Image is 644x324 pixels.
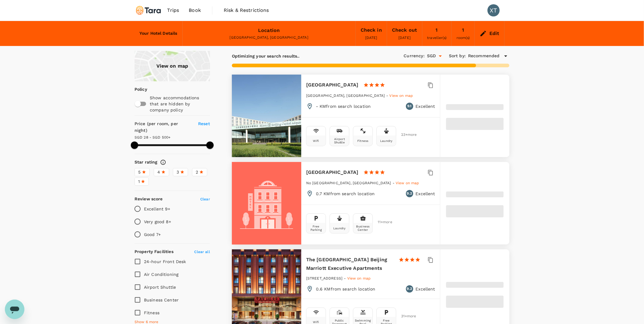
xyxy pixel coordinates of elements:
span: 1 [138,178,140,185]
div: Airport Shuttle [331,137,348,144]
p: Optimizing your search results.. [232,53,300,59]
span: traveller(s) [427,36,447,40]
span: 9.2 [407,286,412,292]
span: 3 [177,169,179,175]
p: Very good 8+ [144,219,171,225]
h6: Review score [135,196,163,202]
div: Wifi [313,320,319,324]
div: Location [258,26,280,35]
div: Check in [361,26,382,34]
div: Free Parking [308,225,324,231]
span: Reset [198,121,210,126]
span: Risk & Restrictions [224,7,269,14]
span: View on map [390,93,413,98]
h6: [GEOGRAPHIC_DATA] [306,168,359,177]
h6: [GEOGRAPHIC_DATA] [306,81,359,89]
span: - [344,276,347,280]
span: SGD 28 - SGD 500+ [135,135,171,139]
div: Fitness [357,139,368,143]
span: View on map [396,181,419,185]
div: XT [488,4,500,16]
p: Good 7+ [144,231,161,238]
a: View on map [135,51,210,81]
div: Business Center [355,225,371,231]
span: 4 [157,169,160,175]
span: - [393,181,396,185]
p: Show accommodations that are hidden by company policy [150,95,209,113]
h6: Sort by : [449,53,466,59]
span: [DATE] [398,36,411,40]
a: View on map [347,276,371,280]
span: [STREET_ADDRESS] [306,276,342,280]
div: 1 [462,26,464,34]
p: Excellent [416,286,435,292]
h6: Star rating [135,159,158,166]
a: View on map [390,93,413,98]
span: 2 [196,169,198,175]
div: 1 [436,26,438,34]
span: 31 + more [401,314,410,318]
div: Check out [392,26,417,34]
button: Open [436,52,445,60]
div: Wifi [313,139,319,143]
span: 23 + more [401,133,410,137]
p: Policy [135,86,138,92]
h6: Your Hotel Details [139,30,177,37]
p: Excellent [416,103,435,109]
p: 0.6 KM from search location [316,286,376,292]
div: Laundry [380,139,392,143]
svg: Star ratings are awarded to properties to represent the quality of services, facilities, and amen... [160,159,166,165]
img: Tara Climate Ltd [135,4,163,17]
span: Fitness [144,310,159,315]
p: - KM from search location [316,103,371,109]
span: Business Center [144,298,179,302]
span: Recommended [468,53,500,59]
p: Excellent 9+ [144,206,170,212]
span: 9.1 [407,103,411,109]
span: 5 [138,169,141,175]
span: Book [189,7,201,14]
div: Laundry [333,227,345,230]
span: Airport Shuttle [144,285,176,290]
h6: Currency : [404,53,425,59]
span: room(s) [457,36,470,40]
span: No [GEOGRAPHIC_DATA], [GEOGRAPHIC_DATA] [306,181,391,185]
span: 24-hour Front Desk [144,259,186,264]
h6: Property Facilities [135,248,173,255]
h6: The [GEOGRAPHIC_DATA] Beijing Marriott Executive Apartments [306,255,394,273]
span: - [387,93,390,98]
p: 0.7 KM from search location [316,191,375,197]
div: [GEOGRAPHIC_DATA], [GEOGRAPHIC_DATA] [187,35,351,41]
span: [DATE] [365,36,377,40]
div: Edit [489,29,499,38]
span: Clear all [194,250,210,254]
span: View on map [347,276,371,280]
h6: Price (per room, per night) [135,121,191,134]
p: Excellent [416,191,435,197]
span: Trips [167,7,179,14]
span: 11 + more [378,220,387,224]
span: [GEOGRAPHIC_DATA], [GEOGRAPHIC_DATA] [306,93,385,98]
a: View on map [396,180,419,185]
span: Air Conditioning [144,272,178,277]
iframe: Button to launch messaging window [5,300,24,319]
span: 9.2 [407,191,412,197]
span: Clear [200,197,210,201]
